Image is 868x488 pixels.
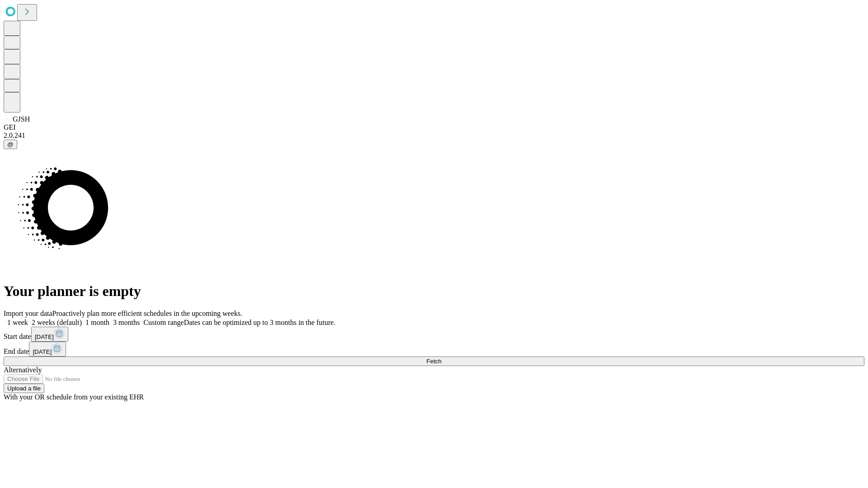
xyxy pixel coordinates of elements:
span: [DATE] [33,348,52,355]
button: @ [4,140,17,149]
button: Upload a file [4,384,44,393]
span: 1 week [7,319,28,326]
div: Start date [4,327,864,342]
div: 2.0.241 [4,131,864,140]
span: @ [7,141,14,148]
span: 1 month [85,319,109,326]
span: 3 months [113,319,140,326]
button: [DATE] [31,327,68,342]
span: GJSH [13,115,30,123]
span: Custom range [143,319,184,326]
span: Fetch [426,358,441,365]
span: With your OR schedule from your existing EHR [4,393,144,401]
span: [DATE] [35,333,54,340]
span: Proactively plan more efficient schedules in the upcoming weeks. [52,310,242,317]
span: 2 weeks (default) [32,319,82,326]
div: GEI [4,123,864,131]
button: Fetch [4,357,864,366]
span: Import your data [4,310,52,317]
h1: Your planner is empty [4,283,864,300]
span: Dates can be optimized up to 3 months in the future. [184,319,335,326]
button: [DATE] [29,342,66,357]
span: Alternatively [4,366,42,374]
div: End date [4,342,864,357]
